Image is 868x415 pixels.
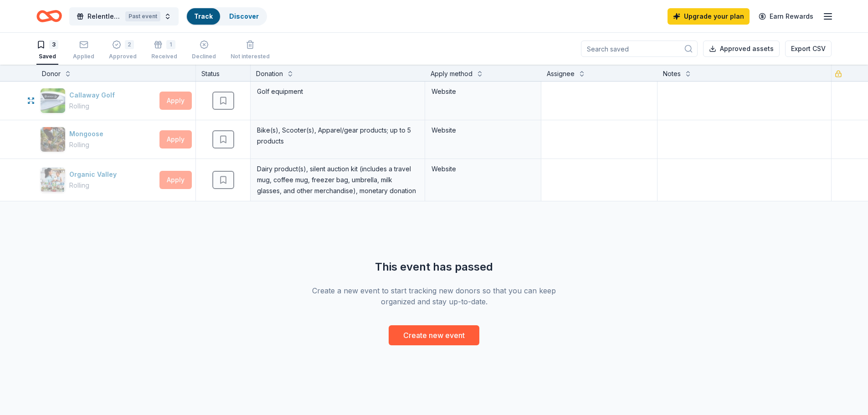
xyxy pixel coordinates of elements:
button: 2Approved [109,36,137,65]
div: 2 [125,40,134,49]
a: Discover [229,12,259,20]
button: Create new event [389,325,479,345]
div: Website [431,86,534,97]
div: Golf equipment [256,85,419,98]
a: Earn Rewards [753,8,819,25]
div: Received [151,53,177,60]
button: 3Saved [36,36,58,65]
a: Track [194,12,213,20]
div: Website [431,125,534,136]
input: Search saved [581,41,698,57]
div: Not interested [231,53,270,60]
div: Approved [109,53,137,60]
div: Status [196,65,251,81]
div: Applied [73,53,94,60]
button: TrackDiscover [186,7,267,26]
div: Apply method [431,68,473,79]
div: Dairy product(s), silent auction kit (includes a travel mug, coffee mug, freezer bag, umbrella, m... [256,163,419,197]
span: RelentlessIQ 1st Annual Golf Tournament Fundraiser [87,11,122,22]
div: Bike(s), Scooter(s), Apparel/gear products; up to 5 products [256,124,419,148]
div: Create a new event to start tracking new donors so that you can keep organized and stay up-to-date. [303,285,565,307]
div: 1 [166,40,175,49]
button: RelentlessIQ 1st Annual Golf Tournament FundraiserPast event [69,7,179,26]
button: Declined [192,36,216,65]
button: Not interested [231,36,270,65]
div: This event has passed [303,260,565,274]
a: Home [36,5,62,27]
button: Approved assets [703,41,780,57]
button: 1Received [151,36,177,65]
div: Donation [256,68,283,79]
div: Past event [125,11,160,21]
button: Export CSV [785,41,832,57]
div: Declined [192,53,216,60]
button: Applied [73,36,94,65]
div: 3 [49,40,58,49]
div: Notes [663,68,681,79]
div: Website [431,164,534,174]
a: Upgrade your plan [668,8,750,25]
div: Donor [42,68,61,79]
div: Saved [36,53,58,60]
div: Assignee [547,68,575,79]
